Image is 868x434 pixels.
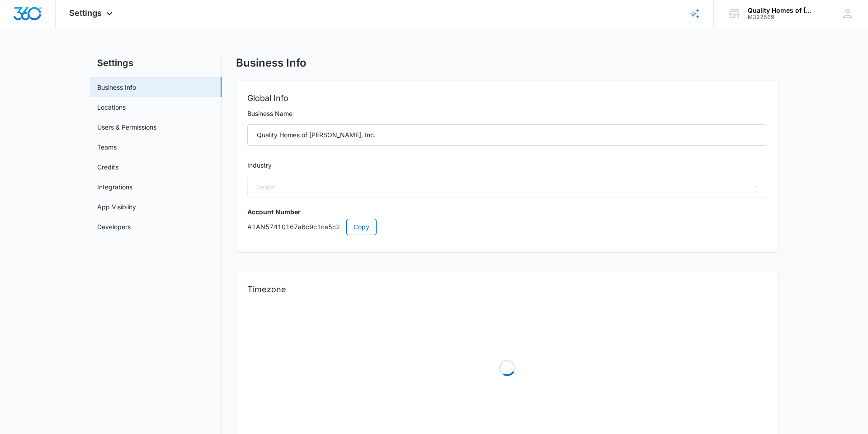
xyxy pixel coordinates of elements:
[97,202,136,212] a: App Visibility
[247,160,767,170] label: Industry
[90,56,222,70] h2: Settings
[97,162,118,172] a: Credits
[247,92,767,105] h2: Global Info
[247,208,301,216] strong: Account Number
[247,283,767,296] h2: Timezone
[97,102,126,112] a: Locations
[97,82,136,92] a: Business Info
[346,219,377,235] button: Copy
[236,56,307,70] h1: Business Info
[748,7,814,14] div: account name
[354,222,369,232] span: Copy
[97,122,156,132] a: Users & Permissions
[97,182,132,192] a: Integrations
[97,222,131,231] a: Developers
[247,219,767,235] p: A1AN57410167a6c9c1ca5c2
[97,142,117,152] a: Teams
[69,8,102,18] span: Settings
[748,14,814,20] div: account id
[247,109,767,119] label: Business Name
